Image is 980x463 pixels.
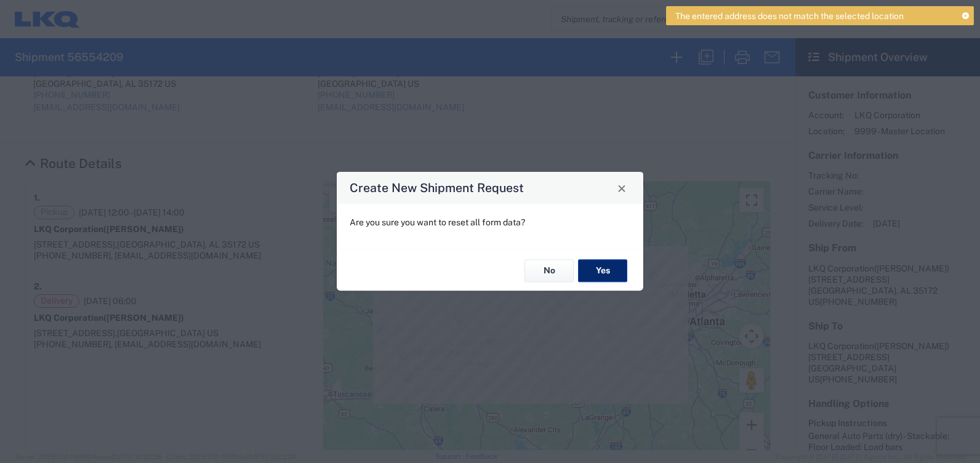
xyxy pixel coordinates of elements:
span: The entered address does not match the selected location [675,10,904,22]
button: Close [613,179,630,196]
button: Yes [578,259,627,282]
p: Are you sure you want to reset all form data? [350,217,630,228]
h4: Create New Shipment Request [350,179,524,197]
button: No [524,259,574,282]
